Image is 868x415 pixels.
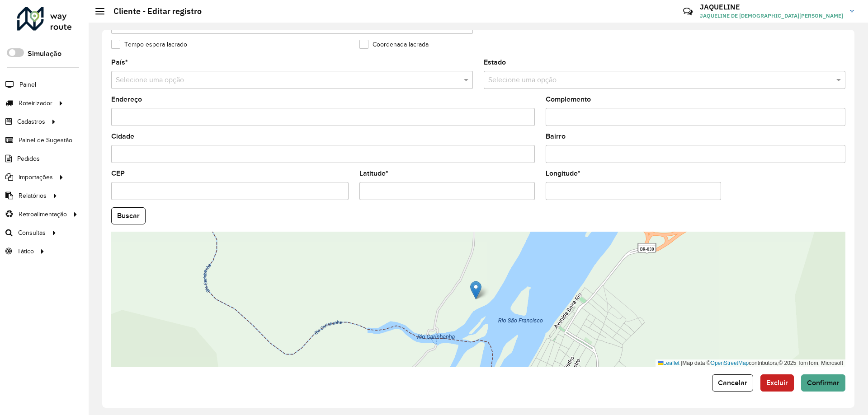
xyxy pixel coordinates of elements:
[712,374,753,392] button: Cancelar
[760,374,794,392] button: Excluir
[111,40,187,49] label: Tempo espera lacrado
[700,12,843,20] span: JAQUELINE DE [DEMOGRAPHIC_DATA][PERSON_NAME]
[546,131,566,142] label: Bairro
[546,94,591,105] label: Complemento
[111,94,142,105] label: Endereço
[681,360,682,366] span: |
[801,374,845,392] button: Confirmar
[484,57,506,68] label: Estado
[718,379,747,387] span: Cancelar
[17,154,40,163] span: Pedidos
[359,40,429,49] label: Coordenada lacrada
[700,3,843,11] h3: JAQUELINE
[19,80,36,89] span: Painel
[546,168,580,179] label: Longitude
[19,210,67,219] span: Retroalimentação
[19,135,72,145] span: Painel de Sugestão
[111,168,125,179] label: CEP
[111,207,146,224] button: Buscar
[678,2,698,21] a: Contato Rápido
[807,379,840,387] span: Confirmar
[658,360,679,366] a: Leaflet
[766,379,788,387] span: Excluir
[104,6,202,16] h2: Cliente - Editar registro
[656,359,845,367] div: Map data © contributors,© 2025 TomTom, Microsoft
[711,360,749,366] a: OpenStreetMap
[111,57,128,68] label: País
[19,173,53,182] span: Importações
[111,131,134,142] label: Cidade
[18,228,46,238] span: Consultas
[28,48,61,59] label: Simulação
[19,98,52,108] span: Roteirizador
[359,168,388,179] label: Latitude
[470,281,481,299] img: Marker
[19,191,47,201] span: Relatórios
[17,247,34,256] span: Tático
[17,117,45,126] span: Cadastros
